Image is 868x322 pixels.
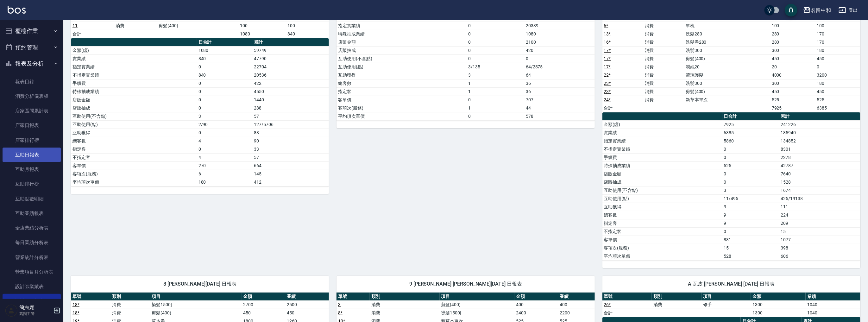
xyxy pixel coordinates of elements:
td: 1040 [806,309,860,317]
td: 消費 [652,300,701,309]
td: 不指定實業績 [602,145,722,153]
td: 消費 [643,71,684,79]
td: 7925 [722,120,779,129]
td: 170 [815,30,860,38]
td: 42787 [779,161,860,170]
td: 店販抽成 [602,178,722,186]
td: 2200 [558,309,595,317]
td: 270 [197,161,252,170]
td: 合計 [71,30,114,38]
td: 手續費 [602,153,722,161]
td: 洗髮300 [684,79,770,87]
td: 1080 [524,30,595,38]
td: 47790 [252,54,329,63]
td: 剪髮(400) [684,87,770,96]
td: 180 [815,79,860,87]
th: 累計 [252,38,329,47]
td: 185940 [779,129,860,137]
td: 實業績 [71,54,197,63]
td: 2278 [779,153,860,161]
th: 類別 [370,293,440,301]
td: 0 [197,63,252,71]
td: 互助使用(不含點) [602,186,722,194]
a: 店家日報表 [3,118,61,133]
td: 44 [524,104,595,112]
td: 0 [197,104,252,112]
td: 7925 [770,104,815,112]
td: 指定實業績 [602,137,722,145]
td: 0 [197,129,252,137]
th: 業績 [806,293,860,301]
td: 33 [252,145,329,153]
td: 1 [467,104,524,112]
td: 客項次(服務) [337,104,467,112]
td: 59749 [252,46,329,54]
td: 消費 [643,96,684,104]
th: 金額 [751,293,806,301]
td: 0 [467,38,524,46]
td: 840 [286,30,329,38]
td: 578 [524,112,595,120]
a: 設計師業績表 [3,279,61,294]
img: Logo [8,6,26,14]
td: 300 [770,46,815,54]
td: 合計 [602,309,652,317]
td: 消費 [110,300,150,309]
th: 項目 [701,293,751,301]
td: 11/495 [722,194,779,203]
td: 修手 [701,300,751,309]
td: 1300 [751,300,806,309]
td: 450 [242,309,285,317]
td: 450 [770,54,815,63]
td: 染髮1500] [150,300,242,309]
a: 全店業績分析表 [3,221,61,235]
td: 消費 [643,38,684,46]
td: 平均項次單價 [337,112,467,120]
td: 180 [815,46,860,54]
td: 客單價 [602,236,722,244]
td: 64/2875 [524,63,595,71]
td: 0 [467,112,524,120]
td: 不指定實業績 [71,71,197,79]
td: 180 [197,178,252,186]
td: 洗髮卷280 [684,38,770,46]
button: save [785,4,797,16]
h5: 簡志穎 [19,305,52,311]
a: 3 [338,302,341,307]
td: 燙髮1500] [440,309,515,317]
td: 消費 [643,30,684,38]
td: 209 [779,219,860,227]
td: 1528 [779,178,860,186]
div: 名留中和 [811,6,831,14]
td: 100 [238,22,286,30]
td: 剪髮(400) [684,54,770,63]
td: 0 [467,30,524,38]
a: 營業項目月分析表 [3,265,61,279]
td: 金額(虛) [602,120,722,129]
td: 消費 [110,309,150,317]
td: 互助獲得 [602,203,722,211]
td: 平均項次單價 [71,178,197,186]
td: 總客數 [337,79,467,87]
td: 2100 [524,38,595,46]
td: 1300 [751,309,806,317]
th: 累計 [779,112,860,121]
span: A 瓦皮 [PERSON_NAME] [DATE] 日報表 [610,281,853,287]
td: 潤絲20 [684,63,770,71]
td: 450 [770,87,815,96]
th: 日合計 [722,112,779,121]
td: 0 [197,145,252,153]
td: 0 [524,54,595,63]
td: 互助使用(點) [71,120,197,129]
td: 100 [815,22,860,30]
td: 528 [722,252,779,260]
td: 剪髮(400) [440,300,515,309]
td: 指定客 [337,87,467,96]
td: 新草本單次 [684,96,770,104]
td: 消費 [643,87,684,96]
td: 5860 [722,137,779,145]
span: 8 [PERSON_NAME][DATE] 日報表 [79,281,321,287]
td: 互助獲得 [337,71,467,79]
td: 特殊抽成業績 [602,161,722,170]
button: 櫃檯作業 [3,23,61,39]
